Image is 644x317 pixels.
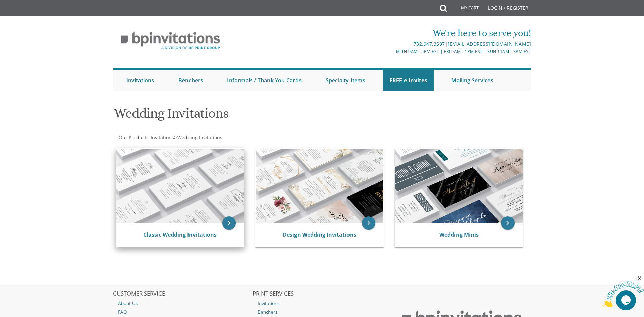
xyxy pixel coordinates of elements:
[113,27,228,55] img: BP Invitation Loft
[113,291,252,297] h2: CUSTOMER SERVICE
[174,134,222,141] span: >
[253,26,531,40] div: We're here to serve you!
[253,299,391,308] a: Invitations
[414,41,445,47] a: 732.947.3597
[439,231,479,238] a: Wedding Minis
[253,291,391,297] h2: PRINT SERVICES
[446,1,483,17] a: My Cart
[602,275,644,307] iframe: chat widget
[113,308,252,316] a: FAQ
[362,216,375,230] a: keyboard_arrow_right
[445,70,500,91] a: Mailing Services
[172,70,210,91] a: Benchers
[177,134,222,141] span: Wedding Invitations
[253,48,531,55] div: M-Th 9am - 5pm EST | Fri 9am - 1pm EST | Sun 11am - 3pm EST
[143,231,217,238] a: Classic Wedding Invitations
[151,134,174,141] span: Invitations
[116,149,244,223] img: Classic Wedding Invitations
[120,70,161,91] a: Invitations
[383,70,434,91] a: FREE e-Invites
[177,134,222,141] a: Wedding Invitations
[256,149,383,223] img: Design Wedding Invitations
[114,106,388,126] h1: Wedding Invitations
[113,299,252,308] a: About Us
[113,134,322,141] div: :
[448,41,531,47] a: [EMAIL_ADDRESS][DOMAIN_NAME]
[222,216,236,230] a: keyboard_arrow_right
[150,134,174,141] a: Invitations
[253,40,531,48] div: |
[501,216,515,230] a: keyboard_arrow_right
[283,231,356,238] a: Design Wedding Invitations
[319,70,372,91] a: Specialty Items
[395,149,523,223] img: Wedding Minis
[220,70,308,91] a: Informals / Thank You Cards
[253,308,391,316] a: Benchers
[118,134,149,141] a: Our Products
